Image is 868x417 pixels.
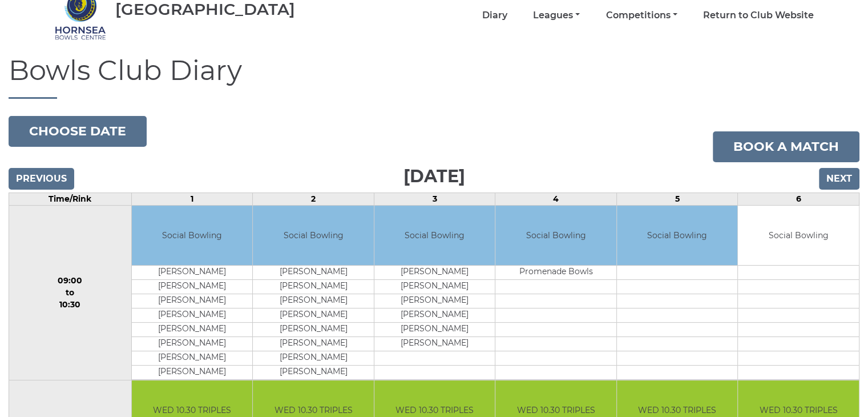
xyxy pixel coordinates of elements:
a: Leagues [533,9,580,22]
td: Time/Rink [9,193,132,205]
td: 09:00 to 10:30 [9,205,132,380]
td: 3 [374,193,495,205]
td: [PERSON_NAME] [132,308,253,323]
td: [PERSON_NAME] [132,280,253,294]
td: [PERSON_NAME] [132,351,253,366]
td: [PERSON_NAME] [253,308,374,323]
td: [PERSON_NAME] [374,337,495,351]
td: Social Bowling [253,206,374,266]
td: [PERSON_NAME] [374,280,495,294]
td: [PERSON_NAME] [374,266,495,280]
td: [PERSON_NAME] [253,351,374,366]
td: 5 [616,193,738,205]
td: [PERSON_NAME] [374,294,495,308]
td: [PERSON_NAME] [253,323,374,337]
td: Social Bowling [617,206,738,266]
a: Return to Club Website [703,9,814,22]
td: Promenade Bowls [495,266,616,280]
button: Choose date [9,116,147,147]
a: Diary [482,9,507,22]
td: Social Bowling [132,206,253,266]
td: [PERSON_NAME] [253,280,374,294]
td: [PERSON_NAME] [253,294,374,308]
td: Social Bowling [495,206,616,266]
div: [GEOGRAPHIC_DATA] [115,1,295,18]
td: [PERSON_NAME] [374,308,495,323]
td: [PERSON_NAME] [132,366,253,380]
td: [PERSON_NAME] [374,323,495,337]
td: [PERSON_NAME] [253,337,374,351]
td: [PERSON_NAME] [132,323,253,337]
td: 4 [495,193,617,205]
td: [PERSON_NAME] [253,266,374,280]
td: 1 [131,193,253,205]
a: Competitions [605,9,677,22]
td: Social Bowling [738,206,859,266]
td: [PERSON_NAME] [132,337,253,351]
td: Social Bowling [374,206,495,266]
h1: Bowls Club Diary [9,55,859,99]
td: [PERSON_NAME] [132,266,253,280]
td: 2 [253,193,374,205]
td: 6 [738,193,859,205]
input: Next [819,168,859,190]
input: Previous [9,168,74,190]
td: [PERSON_NAME] [253,366,374,380]
a: Book a match [713,131,859,162]
td: [PERSON_NAME] [132,294,253,308]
